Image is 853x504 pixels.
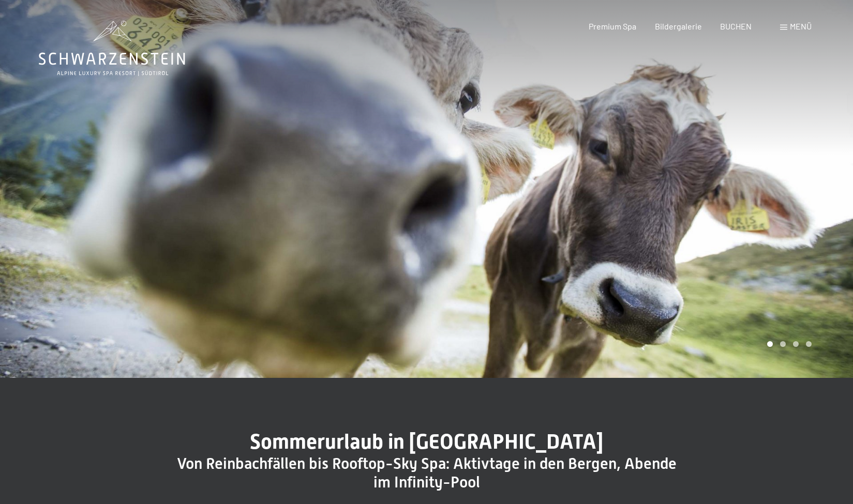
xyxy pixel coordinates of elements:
[250,430,603,454] span: Sommerurlaub in [GEOGRAPHIC_DATA]
[177,454,677,491] span: Von Reinbachfällen bis Rooftop-Sky Spa: Aktivtage in den Bergen, Abende im Infinity-Pool
[764,341,812,347] div: Carousel Pagination
[589,21,636,31] a: Premium Spa
[767,341,773,347] div: Carousel Page 1 (Current Slide)
[780,341,786,347] div: Carousel Page 2
[806,341,812,347] div: Carousel Page 4
[655,21,702,31] a: Bildergalerie
[720,21,752,31] a: BUCHEN
[793,341,799,347] div: Carousel Page 3
[790,21,812,31] span: Menü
